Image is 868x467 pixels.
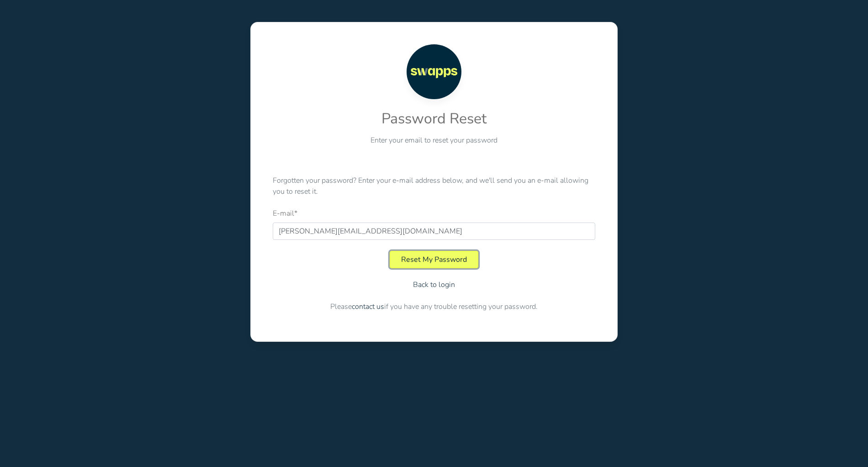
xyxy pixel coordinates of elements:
[413,280,455,290] a: Back to login
[273,110,595,127] h2: Password Reset
[273,301,595,312] p: Please if you have any trouble resetting your password.
[352,302,384,312] a: contact us
[273,135,595,146] p: Enter your email to reset your password
[273,175,595,197] p: Forgotten your password? Enter your e-mail address below, and we'll send you an e-mail allowing y...
[407,44,461,99] img: Transparency Dashboard logo
[390,251,478,268] button: Reset My Password
[273,208,297,219] label: E-mail
[273,223,595,240] input: E-mail address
